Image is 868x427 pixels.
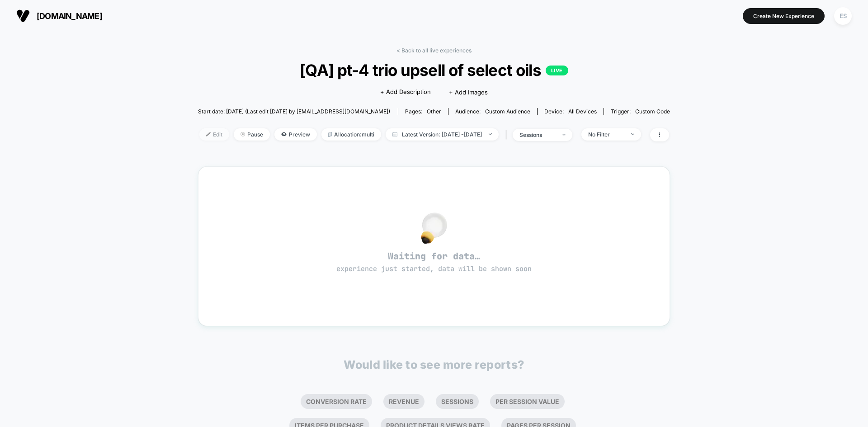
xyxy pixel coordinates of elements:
span: Custom Code [635,108,670,115]
div: Audience: [455,108,530,115]
span: + Add Images [449,89,488,96]
span: Device: [537,108,604,115]
li: Revenue [383,394,425,409]
span: Preview [274,128,317,141]
span: all devices [568,108,597,115]
div: Trigger: [611,108,670,115]
span: Waiting for data… [214,250,654,274]
span: Pause [234,128,270,141]
img: rebalance [328,132,332,137]
p: LIVE [546,66,568,75]
img: end [241,132,245,136]
span: other [427,108,441,115]
li: Per Session Value [490,394,565,409]
div: Pages: [405,108,441,115]
img: calendar [392,132,397,136]
img: no_data [421,212,447,244]
img: end [562,134,566,136]
span: Custom Audience [485,108,530,115]
span: Start date: [DATE] (Last edit [DATE] by [EMAIL_ADDRESS][DOMAIN_NAME]) [198,108,390,115]
span: Edit [199,128,229,141]
li: Conversion Rate [301,394,372,409]
span: + Add Description [380,88,431,97]
span: Allocation: multi [321,128,381,141]
img: end [489,133,492,135]
li: Sessions [436,394,479,409]
span: experience just started, data will be shown soon [336,264,532,273]
p: Would like to see more reports? [344,358,524,371]
div: ES [834,7,852,25]
img: Visually logo [16,9,30,23]
button: ES [831,7,854,25]
div: sessions [519,131,556,138]
span: | [503,128,513,141]
img: end [631,133,634,135]
button: Create New Experience [743,8,825,24]
span: [DOMAIN_NAME] [37,11,102,21]
button: [DOMAIN_NAME] [14,9,105,23]
a: < Back to all live experiences [396,47,472,54]
img: edit [206,132,211,136]
span: Latest Version: [DATE] - [DATE] [386,128,499,141]
div: No Filter [588,131,624,138]
span: [QA] pt-4 trio upsell of select oils [222,61,646,80]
